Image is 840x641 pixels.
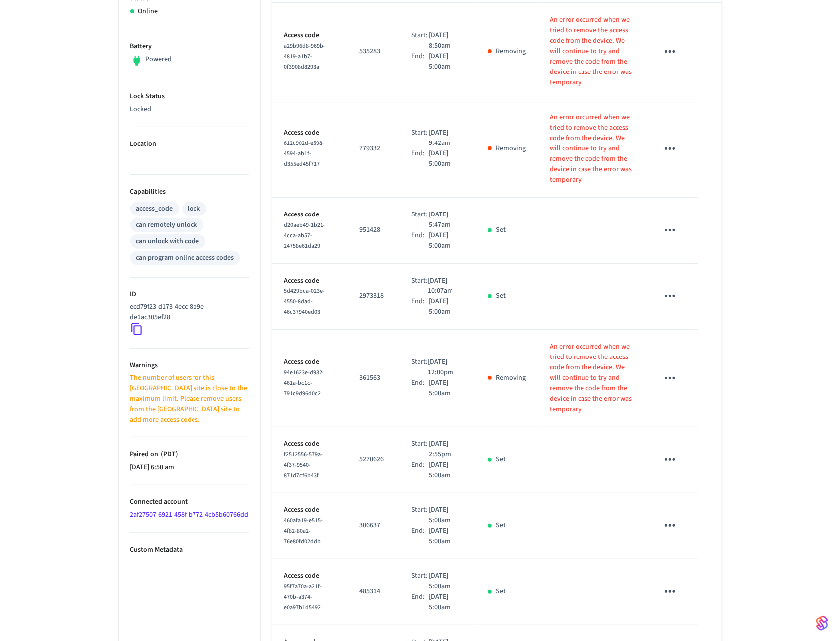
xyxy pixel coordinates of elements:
div: End: [411,230,429,251]
div: End: [411,378,429,399]
p: [DATE] 5:00am [429,592,464,613]
div: can program online access codes [136,253,234,263]
p: Warnings [130,360,249,371]
div: Start: [411,30,429,51]
span: 460afa19-e515-4f82-80a2-76e80fd02ddb [284,516,323,546]
div: End: [411,296,429,317]
p: Access code [284,276,336,286]
p: [DATE] 5:00am [429,460,464,481]
p: Access code [284,571,336,581]
div: End: [411,51,429,72]
p: — [130,152,249,162]
p: Access code [284,505,336,515]
div: lock [188,204,200,214]
p: 779332 [359,143,388,154]
p: [DATE] 5:00am [429,51,464,72]
p: Connected account [130,497,249,507]
div: Start: [411,128,429,148]
p: [DATE] 6:50 am [130,462,249,473]
p: Removing [496,143,526,154]
p: Removing [496,46,526,57]
p: Locked [130,104,249,115]
p: [DATE] 5:00am [429,505,464,526]
p: Set [496,586,506,597]
img: SeamLogoGradient.69752ec5.svg [816,615,828,631]
p: 485314 [359,586,388,597]
p: An error occurred when we tried to remove the access code from the device. We will continue to tr... [550,112,635,185]
p: An error occurred when we tried to remove the access code from the device. We will continue to tr... [550,15,635,88]
p: ID [130,289,249,300]
p: [DATE] 10:07am [428,276,464,296]
p: Set [496,520,506,531]
p: [DATE] 12:00pm [428,357,464,378]
p: Online [138,6,158,17]
p: Battery [130,41,249,52]
p: Location [130,139,249,149]
p: Capabilities [130,187,249,197]
div: Start: [411,357,428,378]
div: Start: [411,439,429,460]
p: [DATE] 5:00am [429,230,464,251]
p: [DATE] 5:00am [429,571,464,592]
p: Set [496,291,506,301]
div: End: [411,592,429,613]
div: Start: [411,276,428,296]
p: Paired on [130,449,249,460]
p: Lock Status [130,91,249,102]
p: [DATE] 5:00am [429,296,464,317]
p: ecd79f23-d173-4ecc-8b9e-de1ac305ef28 [130,302,245,323]
p: 535283 [359,46,388,57]
div: Start: [411,505,429,526]
p: Custom Metadata [130,545,249,555]
p: Access code [284,30,336,41]
p: 361563 [359,373,388,383]
span: 94e1623e-d932-461a-bc1c-791c9d96d0c2 [284,368,324,398]
div: can unlock with code [136,236,199,247]
div: Start: [411,210,429,230]
p: [DATE] 5:47am [429,210,464,230]
p: 2973318 [359,291,388,301]
div: End: [411,148,429,169]
p: Access code [284,439,336,449]
div: can remotely unlock [136,220,197,230]
a: 2af27507-6921-458f-b772-4cb5b60766dd [130,510,249,520]
span: 5d429bca-023e-4550-8dad-46c37940ed03 [284,287,325,316]
p: An error occurred when we tried to remove the access code from the device. We will continue to tr... [550,342,635,415]
p: [DATE] 5:00am [429,148,464,169]
span: ( PDT ) [159,449,178,459]
span: 612c902d-e598-4594-ab1f-d355ed45f717 [284,139,324,168]
p: [DATE] 5:00am [429,378,464,399]
p: Access code [284,128,336,138]
p: [DATE] 9:42am [429,128,464,148]
div: End: [411,526,429,547]
p: 5270626 [359,454,388,465]
div: Start: [411,571,429,592]
p: [DATE] 5:00am [429,526,464,547]
div: access_code [136,204,173,214]
span: f2512556-579a-4f37-9540-871d7cf6b43f [284,450,323,480]
p: [DATE] 8:50am [429,30,464,51]
p: 306637 [359,520,388,531]
span: a29b96d8-969b-4819-a1b7-0f3908d8293a [284,42,325,71]
p: Set [496,225,506,235]
p: Access code [284,357,336,367]
p: 951428 [359,225,388,235]
span: 95f7a70a-a21f-470b-a374-e0a97b1d5492 [284,582,322,612]
div: End: [411,460,429,481]
span: d20aeb49-1b21-4cca-ab57-24758e61da29 [284,221,325,250]
p: Removing [496,373,526,383]
p: The number of users for this [GEOGRAPHIC_DATA] site is close to the maximum limit. Please remove ... [130,373,249,425]
p: [DATE] 2:55pm [429,439,464,460]
p: Access code [284,210,336,220]
p: Set [496,454,506,465]
p: Powered [145,54,172,65]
